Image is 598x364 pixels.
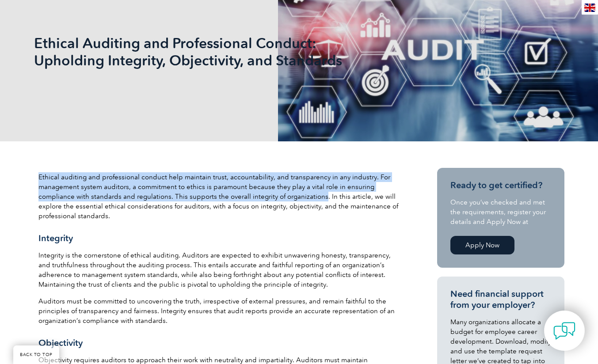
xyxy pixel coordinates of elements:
[450,236,514,254] a: Apply Now
[38,337,401,349] h3: Objectivity
[38,172,401,221] p: Ethical auditing and professional conduct help maintain trust, accountability, and transparency i...
[38,296,401,326] p: Auditors must be committed to uncovering the truth, irrespective of external pressures, and remai...
[450,180,551,191] h3: Ready to get certified?
[450,288,551,311] h3: Need financial support from your employer?
[38,250,401,289] p: Integrity is the cornerstone of ethical auditing. Auditors are expected to exhibit unwavering hon...
[584,4,595,12] img: en
[34,34,373,69] h1: Ethical Auditing and Professional Conduct: Upholding Integrity, Objectivity, and Standards
[450,197,551,227] p: Once you’ve checked and met the requirements, register your details and Apply Now at
[13,345,59,364] a: BACK TO TOP
[38,233,401,244] h3: Integrity
[553,320,575,342] img: contact-chat.png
